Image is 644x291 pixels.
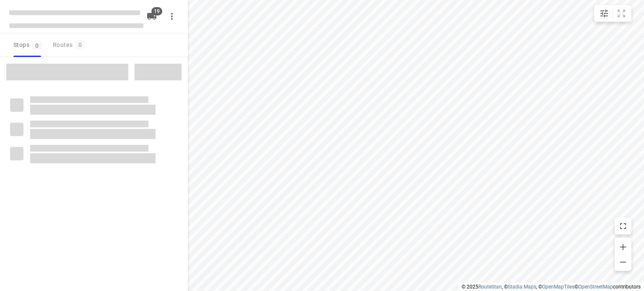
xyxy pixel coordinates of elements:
[508,284,536,290] a: Stadia Maps
[594,5,631,22] div: small contained button group
[596,5,613,22] button: Map settings
[578,284,613,290] a: OpenStreetMap
[542,284,574,290] a: OpenMapTiles
[478,284,502,290] a: Routetitan
[462,284,641,290] li: © 2025 , © , © © contributors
